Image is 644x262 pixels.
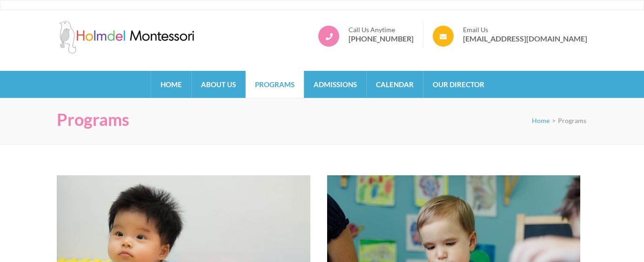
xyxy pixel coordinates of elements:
a: Our Director [423,71,494,98]
a: [EMAIL_ADDRESS][DOMAIN_NAME] [463,34,587,43]
span: > [552,117,556,124]
a: Programs [246,71,304,98]
h1: Programs [57,110,129,130]
span: Email Us [463,26,587,34]
a: Home [151,71,191,98]
a: [PHONE_NUMBER] [349,34,414,43]
a: Calendar [367,71,423,98]
span: Call Us Anytime [349,26,414,34]
a: Admissions [304,71,366,98]
img: Holmdel Montessori School [57,21,196,54]
a: Home [532,117,550,124]
a: About Us [192,71,245,98]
